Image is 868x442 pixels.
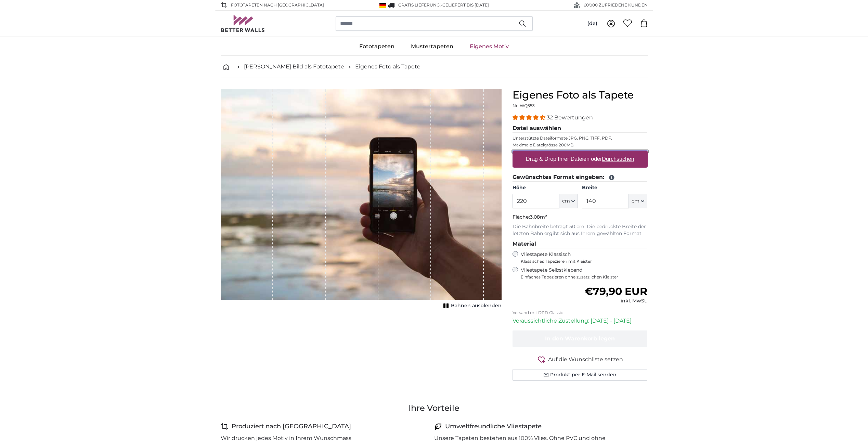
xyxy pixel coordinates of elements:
[582,17,603,30] button: (de)
[398,2,441,8] span: GRATIS Lieferung!
[513,330,648,347] button: In den Warenkorb legen
[513,103,535,108] span: Nr. WQ553
[513,142,648,148] p: Maximale Dateigrösse 200MB.
[231,2,324,8] span: Fototapeten nach [GEOGRAPHIC_DATA]
[521,251,642,264] label: Vliestapete Klassisch
[513,173,648,182] legend: Gewünschtes Format eingeben:
[513,317,648,325] p: Voraussichtliche Zustellung: [DATE] - [DATE]
[545,335,615,342] span: In den Warenkorb legen
[451,302,502,309] span: Bahnen ausblenden
[403,38,462,55] a: Mustertapeten
[530,214,547,220] span: 3.08m²
[441,301,502,311] button: Bahnen ausblenden
[521,274,648,280] span: Einfaches Tapezieren ohne zusätzlichen Kleister
[513,369,648,381] button: Produkt per E-Mail senden
[445,422,542,431] h4: Umweltfreundliche Vliestapete
[221,56,648,78] nav: breadcrumbs
[513,89,648,101] h1: Eigenes Foto als Tapete
[462,38,517,55] a: Eigenes Motiv
[221,403,648,414] h3: Ihre Vorteile
[585,298,647,304] div: inkl. MwSt.
[351,38,403,55] a: Fototapeten
[521,259,642,264] span: Klassisches Tapezieren mit Kleister
[521,267,648,280] label: Vliestapete Selbstklebend
[548,355,623,364] span: Auf die Wunschliste setzen
[441,2,489,8] span: -
[355,63,420,71] a: Eigenes Foto als Tapete
[513,135,648,141] p: Unterstützte Dateiformate JPG, PNG, TIFF, PDF.
[513,184,578,191] label: Höhe
[582,184,647,191] label: Breite
[523,152,637,166] label: Drag & Drop Ihrer Dateien oder
[632,198,639,205] span: cm
[232,422,351,431] h4: Produziert nach [GEOGRAPHIC_DATA]
[562,198,570,205] span: cm
[513,310,648,315] p: Versand mit DPD Classic
[585,285,647,298] span: €79,90 EUR
[221,15,265,32] img: Betterwalls
[513,214,648,221] p: Fläche:
[513,355,648,364] button: Auf die Wunschliste setzen
[584,2,648,8] span: 60'000 ZUFRIEDENE KUNDEN
[513,223,648,237] p: Die Bahnbreite beträgt 50 cm. Die bedruckte Breite der letzten Bahn ergibt sich aus Ihrem gewählt...
[513,124,648,133] legend: Datei auswählen
[221,89,502,311] div: 1 of 1
[244,63,344,71] a: [PERSON_NAME] Bild als Fototapete
[602,156,634,162] u: Durchsuchen
[559,194,578,208] button: cm
[442,2,489,8] span: Geliefert bis [DATE]
[629,194,647,208] button: cm
[547,114,593,121] span: 32 Bewertungen
[513,114,547,121] span: 4.31 stars
[513,240,648,248] legend: Material
[379,3,386,8] img: Deutschland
